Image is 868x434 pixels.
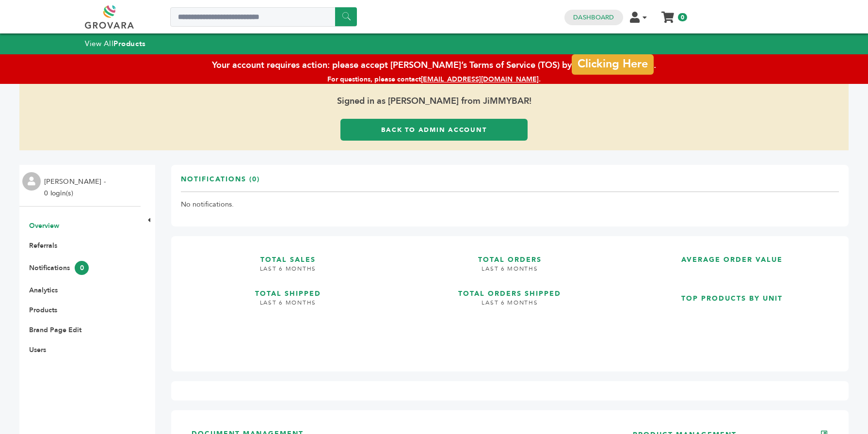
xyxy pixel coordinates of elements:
input: Search a product or brand... [170,7,357,27]
a: Brand Page Edit [29,325,81,335]
img: profile.png [22,172,41,191]
a: [EMAIL_ADDRESS][DOMAIN_NAME] [421,75,539,84]
a: Products [29,305,57,315]
h4: LAST 6 MONTHS [181,265,395,280]
a: Notifications0 [29,263,89,273]
h4: LAST 6 MONTHS [403,265,617,280]
li: [PERSON_NAME] - 0 login(s) [44,176,108,199]
h3: TOTAL SALES [181,246,395,265]
a: Clicking Here [572,51,653,72]
h4: LAST 6 MONTHS [181,299,395,314]
a: View AllProducts [85,39,146,48]
a: Overview [29,221,59,230]
a: TOTAL ORDERS LAST 6 MONTHS TOTAL ORDERS SHIPPED LAST 6 MONTHS [403,246,617,354]
a: Referrals [29,241,57,250]
a: Analytics [29,286,58,295]
a: Users [29,345,46,354]
h3: TOTAL ORDERS [403,246,617,265]
a: TOTAL SALES LAST 6 MONTHS TOTAL SHIPPED LAST 6 MONTHS [181,246,395,354]
span: 0 [75,261,89,275]
h3: TOP PRODUCTS BY UNIT [625,285,839,304]
strong: Products [113,39,145,48]
a: AVERAGE ORDER VALUE [625,246,839,277]
h4: LAST 6 MONTHS [403,299,617,314]
a: Back to Admin Account [340,119,528,141]
h3: Notifications (0) [181,175,260,192]
h3: TOTAL SHIPPED [181,280,395,299]
a: Dashboard [573,13,614,22]
span: Signed in as [PERSON_NAME] from JiMMYBAR! [19,84,849,119]
a: My Cart [662,9,674,19]
span: 0 [678,13,687,21]
h3: TOTAL ORDERS SHIPPED [403,280,617,299]
a: TOP PRODUCTS BY UNIT [625,285,839,354]
h3: AVERAGE ORDER VALUE [625,246,839,265]
td: No notifications. [181,192,839,217]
